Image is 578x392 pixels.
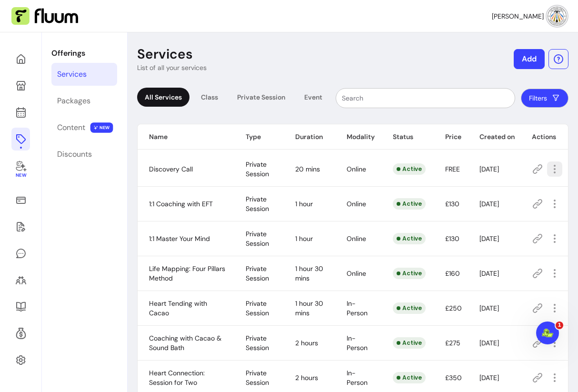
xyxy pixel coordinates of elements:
[445,234,459,243] span: £130
[479,200,499,208] span: [DATE]
[393,198,426,210] div: Active
[246,230,269,248] span: Private Session
[479,234,499,243] span: [DATE]
[520,124,568,150] th: Actions
[445,269,460,278] span: £160
[11,101,30,124] a: Calendar
[57,69,87,80] div: Services
[347,334,368,352] span: In-Person
[57,149,92,160] div: Discounts
[138,124,234,150] th: Name
[11,322,30,345] a: Refer & Earn
[521,89,568,108] button: Filters
[335,124,381,150] th: Modality
[15,172,26,179] span: New
[229,88,293,107] div: Private Session
[381,124,434,150] th: Status
[11,48,30,70] a: Home
[246,160,269,178] span: Private Session
[295,299,323,317] span: 1 hour 30 mins
[479,304,499,312] span: [DATE]
[393,302,426,314] div: Active
[445,200,459,208] span: £130
[246,369,269,387] span: Private Session
[295,373,318,382] span: 2 hours
[536,322,559,344] iframe: Intercom live chat
[137,46,193,63] p: Services
[347,200,366,208] span: Online
[51,90,117,112] a: Packages
[137,63,207,72] p: List of all your services
[556,322,563,329] span: 1
[51,116,117,139] a: Content NEW
[149,165,193,173] span: Discovery Call
[11,295,30,318] a: Resources
[57,122,85,133] div: Content
[492,11,544,21] span: [PERSON_NAME]
[393,163,426,175] div: Active
[11,215,30,238] a: Waivers
[11,242,30,265] a: My Messages
[11,74,30,97] a: My Page
[11,154,30,185] a: New
[347,269,366,278] span: Online
[11,269,30,291] a: Clients
[51,48,117,59] p: Offerings
[393,372,426,383] div: Active
[434,124,468,150] th: Price
[393,268,426,279] div: Active
[445,373,462,382] span: £350
[342,93,509,103] input: Search
[479,269,499,278] span: [DATE]
[445,165,460,173] span: FREE
[347,299,368,317] span: In-Person
[51,143,117,166] a: Discounts
[347,234,366,243] span: Online
[393,233,426,244] div: Active
[295,264,323,282] span: 1 hour 30 mins
[347,369,368,387] span: In-Person
[149,264,225,282] span: Life Mapping: Four Pillars Method
[479,373,499,382] span: [DATE]
[514,49,545,69] button: Add
[297,88,330,107] div: Event
[445,304,462,312] span: £250
[295,165,320,173] span: 20 mins
[246,264,269,282] span: Private Session
[295,234,313,243] span: 1 hour
[149,334,221,352] span: Coaching with Cacao & Sound Bath
[246,334,269,352] span: Private Session
[11,349,30,372] a: Settings
[479,165,499,173] span: [DATE]
[137,88,189,107] div: All Services
[57,95,90,107] div: Packages
[468,124,520,150] th: Created on
[284,124,335,150] th: Duration
[11,189,30,211] a: Sales
[51,63,117,86] a: Services
[149,234,210,243] span: 1:1 Master Your Mind
[246,195,269,213] span: Private Session
[11,7,78,25] img: Fluum Logo
[393,337,426,349] div: Active
[295,200,313,208] span: 1 hour
[445,339,460,347] span: £275
[234,124,284,150] th: Type
[479,339,499,347] span: [DATE]
[90,122,113,133] span: NEW
[548,7,567,26] img: avatar
[149,200,213,208] span: 1:1 Coaching with EFT
[246,299,269,317] span: Private Session
[295,339,318,347] span: 2 hours
[193,88,226,107] div: Class
[149,299,207,317] span: Heart Tending with Cacao
[11,128,30,151] a: Offerings
[347,165,366,173] span: Online
[492,7,567,26] button: avatar[PERSON_NAME]
[149,369,205,387] span: Heart Connection: Session for Two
